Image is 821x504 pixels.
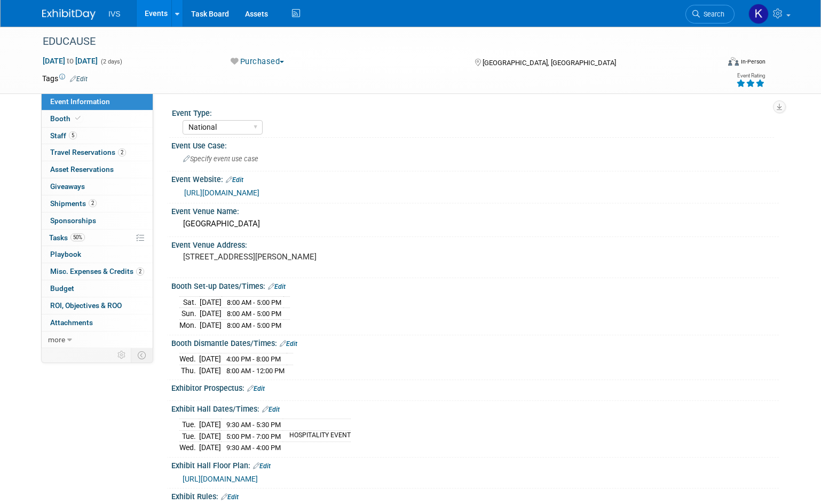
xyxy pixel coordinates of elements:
[118,148,126,156] span: 2
[728,57,739,66] img: Format-Inperson.png
[42,128,153,144] a: Staff5
[50,148,126,156] span: Travel Reservations
[171,171,779,185] div: Event Website:
[136,267,144,275] span: 2
[42,73,88,84] td: Tags
[171,401,779,415] div: Exhibit Hall Dates/Times:
[179,430,199,442] td: Tue.
[171,458,779,471] div: Exhibit Hall Floor Plan:
[226,432,281,440] span: 5:00 PM - 7:00 PM
[42,161,153,178] a: Asset Reservations
[42,56,98,66] span: [DATE] [DATE]
[42,9,96,20] img: ExhibitDay
[247,385,265,392] a: Edit
[50,216,96,225] span: Sponsorships
[179,296,200,308] td: Sat.
[183,475,258,483] a: [URL][DOMAIN_NAME]
[50,301,122,310] span: ROI, Objectives & ROO
[200,296,222,308] td: [DATE]
[42,246,153,263] a: Playbook
[227,56,288,67] button: Purchased
[42,314,153,331] a: Attachments
[171,380,779,394] div: Exhibitor Prospectus:
[50,97,110,106] span: Event Information
[100,58,122,65] span: (2 days)
[69,131,77,139] span: 5
[50,318,93,327] span: Attachments
[280,340,297,348] a: Edit
[70,75,88,83] a: Edit
[199,353,221,365] td: [DATE]
[226,421,281,429] span: 9:30 AM - 5:30 PM
[42,263,153,280] a: Misc. Expenses & Credits2
[50,165,114,174] span: Asset Reservations
[171,335,779,349] div: Booth Dismantle Dates/Times:
[50,131,77,140] span: Staff
[42,332,153,348] a: more
[483,59,616,67] span: [GEOGRAPHIC_DATA], [GEOGRAPHIC_DATA]
[131,348,153,362] td: Toggle Event Tabs
[42,212,153,229] a: Sponsorships
[179,365,199,376] td: Thu.
[50,284,74,293] span: Budget
[50,182,85,191] span: Giveaways
[227,310,281,318] span: 8:00 AM - 5:00 PM
[200,308,222,320] td: [DATE]
[183,155,258,163] span: Specify event use case
[226,176,243,184] a: Edit
[65,57,75,65] span: to
[172,105,774,119] div: Event Type:
[685,5,735,23] a: Search
[183,252,413,262] pre: [STREET_ADDRESS][PERSON_NAME]
[42,178,153,195] a: Giveaways
[42,195,153,212] a: Shipments2
[740,58,765,66] div: In-Person
[199,430,221,442] td: [DATE]
[179,353,199,365] td: Wed.
[262,406,280,413] a: Edit
[70,233,85,241] span: 50%
[199,365,221,376] td: [DATE]
[42,280,153,297] a: Budget
[748,4,769,24] img: Kate Wroblewski
[75,115,81,121] i: Booth reservation complete
[226,444,281,452] span: 9:30 AM - 4:00 PM
[253,462,271,470] a: Edit
[113,348,131,362] td: Personalize Event Tab Strip
[179,308,200,320] td: Sun.
[221,493,239,501] a: Edit
[227,298,281,306] span: 8:00 AM - 5:00 PM
[200,319,222,330] td: [DATE]
[226,355,281,363] span: 4:00 PM - 8:00 PM
[89,199,97,207] span: 2
[48,335,65,344] span: more
[700,10,724,18] span: Search
[50,114,83,123] span: Booth
[179,419,199,431] td: Tue.
[171,203,779,217] div: Event Venue Name:
[268,283,286,290] a: Edit
[171,138,779,151] div: Event Use Case:
[199,419,221,431] td: [DATE]
[199,442,221,453] td: [DATE]
[283,430,351,442] td: HOSPITALITY EVENT
[736,73,765,78] div: Event Rating
[171,278,779,292] div: Booth Set-up Dates/Times:
[49,233,85,242] span: Tasks
[171,237,779,250] div: Event Venue Address:
[171,489,779,502] div: Exhibit Rules:
[226,367,285,375] span: 8:00 AM - 12:00 PM
[42,144,153,161] a: Travel Reservations2
[179,216,771,232] div: [GEOGRAPHIC_DATA]
[39,32,704,51] div: EDUCAUSE
[50,199,97,208] span: Shipments
[184,188,259,197] a: [URL][DOMAIN_NAME]
[42,111,153,127] a: Booth
[50,250,81,258] span: Playbook
[658,56,765,72] div: Event Format
[108,10,121,18] span: IVS
[227,321,281,329] span: 8:00 AM - 5:00 PM
[42,297,153,314] a: ROI, Objectives & ROO
[42,93,153,110] a: Event Information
